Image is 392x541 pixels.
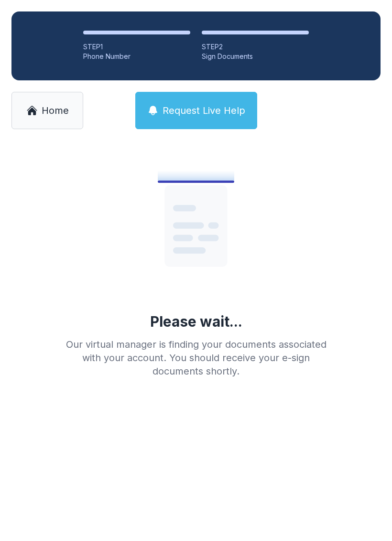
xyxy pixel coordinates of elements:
div: Sign Documents [202,52,309,61]
span: Home [42,104,69,117]
span: Request Live Help [163,104,245,117]
div: Please wait... [150,313,242,330]
div: Phone Number [83,52,190,61]
div: STEP 2 [202,42,309,52]
div: STEP 1 [83,42,190,52]
div: Our virtual manager is finding your documents associated with your account. You should receive yo... [58,338,334,378]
